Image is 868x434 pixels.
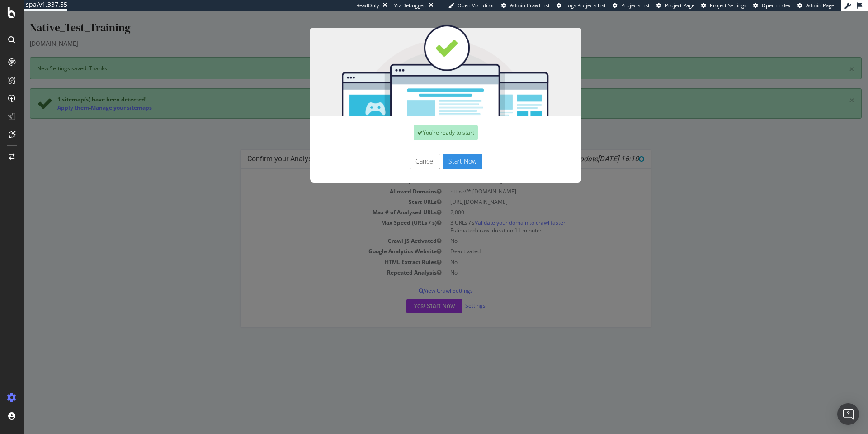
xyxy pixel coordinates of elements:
[287,14,558,105] img: You're all set!
[753,2,791,9] a: Open in dev
[621,2,650,9] span: Projects List
[656,2,694,9] a: Project Page
[710,2,746,9] span: Project Settings
[557,2,606,9] a: Logs Projects List
[501,2,550,9] a: Admin Crawl List
[510,2,550,9] span: Admin Crawl List
[390,114,454,129] div: You're ready to start
[665,2,694,9] span: Project Page
[613,2,650,9] a: Projects List
[394,2,427,9] div: Viz Debugger:
[458,2,495,9] span: Open Viz Editor
[701,2,746,9] a: Project Settings
[797,2,834,9] a: Admin Page
[419,143,459,158] button: Start Now
[806,2,834,9] span: Admin Page
[762,2,791,9] span: Open in dev
[448,2,495,9] a: Open Viz Editor
[837,403,859,425] div: Open Intercom Messenger
[565,2,606,9] span: Logs Projects List
[386,143,417,158] button: Cancel
[356,2,381,9] div: ReadOnly:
